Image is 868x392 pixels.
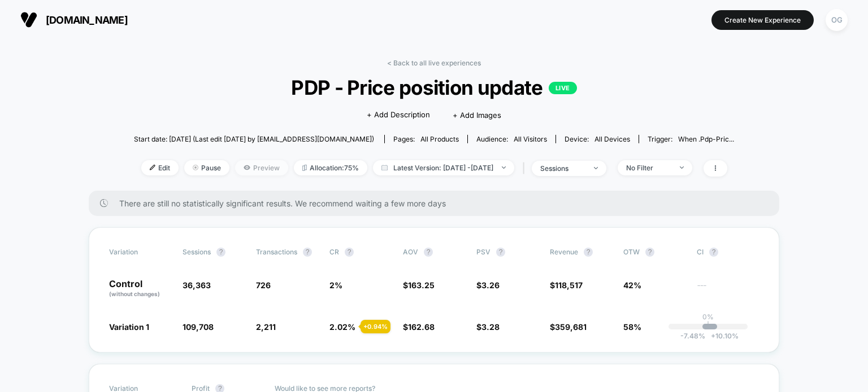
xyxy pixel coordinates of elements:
span: $ [476,322,500,332]
span: 162.68 [408,322,435,332]
button: ? [709,248,718,257]
span: CR [329,248,339,256]
span: all devices [594,135,630,143]
button: ? [424,248,433,257]
button: ? [216,248,225,257]
span: [DOMAIN_NAME] [46,14,128,26]
span: 10.10 % [705,332,739,340]
span: Edit [141,160,179,175]
span: Transactions [256,248,297,256]
span: 163.25 [408,280,435,290]
span: $ [403,280,435,290]
span: Allocation: 75% [294,160,367,175]
button: ? [584,248,593,257]
span: 118,517 [555,280,583,290]
img: rebalance [302,165,307,171]
div: sessions [540,164,585,173]
img: calendar [381,165,388,170]
span: 2.02 % [329,322,355,332]
img: end [594,167,598,169]
span: $ [476,280,500,290]
span: 3.28 [481,322,500,332]
span: Pause [184,160,229,175]
span: Preview [235,160,288,175]
span: Revenue [550,248,578,256]
button: OG [822,8,851,32]
button: Create New Experience [711,10,814,30]
span: PDP - Price position update [164,76,704,99]
button: ? [645,248,654,257]
span: $ [550,322,587,332]
span: 2,211 [256,322,276,332]
p: LIVE [549,82,577,94]
div: No Filter [626,164,671,172]
button: ? [496,248,505,257]
span: 42% [623,280,641,290]
span: There are still no statistically significant results. We recommend waiting a few more days [119,199,757,208]
img: Visually logo [20,11,37,28]
span: 3.26 [481,280,500,290]
span: Sessions [183,248,211,256]
span: Device: [555,135,639,143]
span: Start date: [DATE] (Last edit [DATE] by [EMAIL_ADDRESS][DOMAIN_NAME]) [134,135,374,143]
button: [DOMAIN_NAME] [17,11,131,29]
a: < Back to all live experiences [387,59,481,67]
img: edit [150,165,155,170]
button: ? [303,248,312,257]
button: ? [345,248,354,257]
span: AOV [403,248,418,256]
div: + 0.94 % [361,320,390,333]
span: OTW [623,248,685,257]
span: When .pdp-pric... [678,135,734,143]
span: 359,681 [555,322,587,332]
span: 109,708 [183,322,214,332]
span: + [711,332,715,340]
span: --- [697,282,759,298]
img: end [502,166,506,169]
span: CI [697,248,759,257]
span: + Add Images [453,111,501,120]
div: OG [826,9,848,31]
span: 726 [256,280,271,290]
p: Control [109,279,171,298]
span: + Add Description [367,109,430,121]
span: $ [403,322,435,332]
span: 58% [623,322,641,332]
div: Pages: [393,135,459,143]
span: 2 % [329,280,342,290]
img: end [680,166,684,169]
div: Audience: [476,135,547,143]
span: All Visitors [514,135,547,143]
span: $ [550,280,583,290]
span: (without changes) [109,290,160,297]
span: Latest Version: [DATE] - [DATE] [373,160,514,175]
div: Trigger: [648,135,734,143]
span: PSV [476,248,491,256]
span: -7.48 % [680,332,705,340]
p: 0% [702,312,714,321]
span: all products [420,135,459,143]
span: Variation 1 [109,322,149,332]
img: end [193,165,198,170]
p: | [707,321,709,329]
span: | [520,160,532,177]
span: Variation [109,248,171,257]
span: 36,363 [183,280,211,290]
